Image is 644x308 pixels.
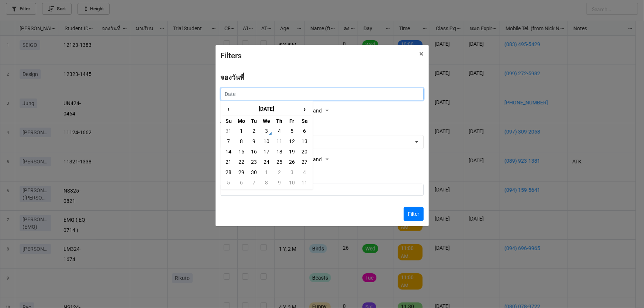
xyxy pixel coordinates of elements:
td: 12 [286,136,298,146]
input: Date [221,88,424,100]
td: 7 [223,136,235,146]
td: 11 [273,136,286,146]
td: 11 [298,177,311,188]
div: and [313,154,331,165]
td: 24 [260,157,273,167]
td: 9 [273,177,286,188]
td: 8 [260,177,273,188]
td: 9 [248,136,260,146]
td: 7 [248,177,260,188]
td: 22 [235,157,248,167]
td: 17 [260,146,273,157]
td: 3 [286,167,298,177]
th: We [260,115,273,126]
td: 5 [223,177,235,188]
td: 14 [223,146,235,157]
th: Su [223,115,235,126]
td: 6 [235,177,248,188]
td: 13 [298,136,311,146]
div: Filters [221,50,403,62]
th: Tu [248,115,260,126]
th: Mo [235,115,248,126]
td: 18 [273,146,286,157]
span: ‹ [223,103,235,115]
td: 2 [273,167,286,177]
td: 15 [235,146,248,157]
td: 19 [286,146,298,157]
label: จองวันที่ [221,72,245,83]
th: Sa [298,115,311,126]
td: 21 [223,157,235,167]
td: 26 [286,157,298,167]
span: › [299,103,310,115]
td: 27 [298,157,311,167]
th: [DATE] [235,103,298,116]
td: 16 [248,146,260,157]
td: 2 [248,126,260,136]
td: 3 [260,126,273,136]
td: 6 [298,126,311,136]
td: 25 [273,157,286,167]
td: 4 [273,126,286,136]
th: Fr [286,115,298,126]
span: × [420,49,424,58]
td: 31 [223,126,235,136]
td: 29 [235,167,248,177]
td: 10 [260,136,273,146]
button: Filter [404,207,424,221]
td: 1 [235,126,248,136]
td: 8 [235,136,248,146]
td: 23 [248,157,260,167]
td: 1 [260,167,273,177]
div: and [313,105,331,117]
td: 10 [286,177,298,188]
td: 30 [248,167,260,177]
td: 4 [298,167,311,177]
td: 28 [223,167,235,177]
th: Th [273,115,286,126]
td: 20 [298,146,311,157]
td: 5 [286,126,298,136]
